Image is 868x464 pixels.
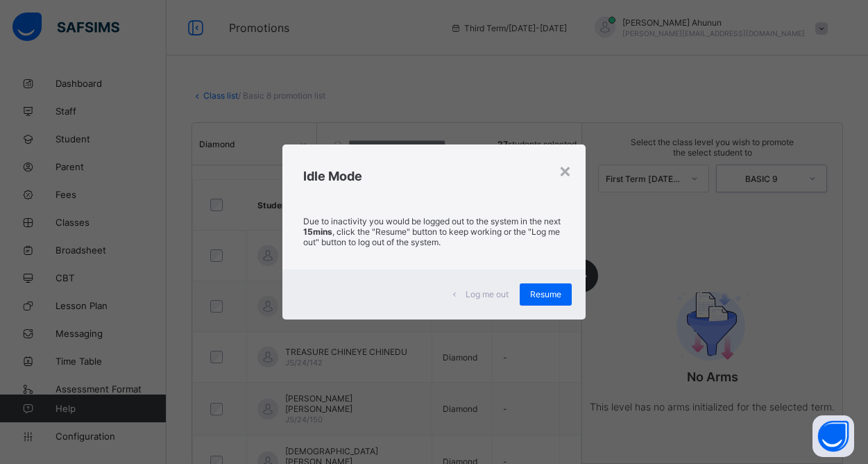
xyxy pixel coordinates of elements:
span: Log me out [466,289,509,299]
strong: 15mins [303,226,332,237]
div: × [559,158,572,182]
p: Due to inactivity you would be logged out to the system in the next , click the "Resume" button t... [303,216,565,247]
button: Open asap [812,415,854,457]
span: Resume [530,289,561,299]
h2: Idle Mode [303,169,565,183]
